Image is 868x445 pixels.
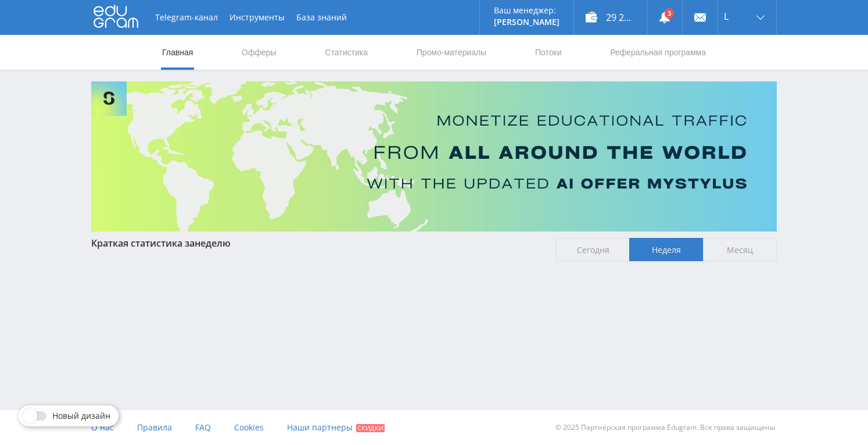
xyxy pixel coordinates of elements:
span: Новый дизайн [52,411,110,421]
span: Месяц [703,238,777,261]
span: Cookies [234,422,264,433]
div: Краткая статистика за [91,238,544,248]
span: неделю [195,237,231,250]
a: Наши партнеры Скидки [287,410,385,445]
p: Ваш менеджер: [494,6,559,15]
span: FAQ [195,422,211,433]
div: © 2025 Партнёрская программа Edugram. Все права защищены. [440,410,777,445]
span: Неделя [629,238,703,261]
a: Cookies [234,410,264,445]
span: Скидки [356,424,385,432]
span: Сегодня [556,238,630,261]
p: [PERSON_NAME] [494,17,559,27]
span: Наши партнеры [287,422,353,433]
a: Офферы [241,35,278,70]
a: Реферальная программа [609,35,707,70]
a: Правила [137,410,172,445]
a: О нас [91,410,114,445]
a: Потоки [534,35,563,70]
a: Статистика [324,35,369,70]
span: Правила [137,422,172,433]
a: Промо-материалы [415,35,487,70]
span: L [724,12,729,21]
span: О нас [91,422,114,433]
img: Banner [91,81,777,232]
a: FAQ [195,410,211,445]
a: Главная [161,35,194,70]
